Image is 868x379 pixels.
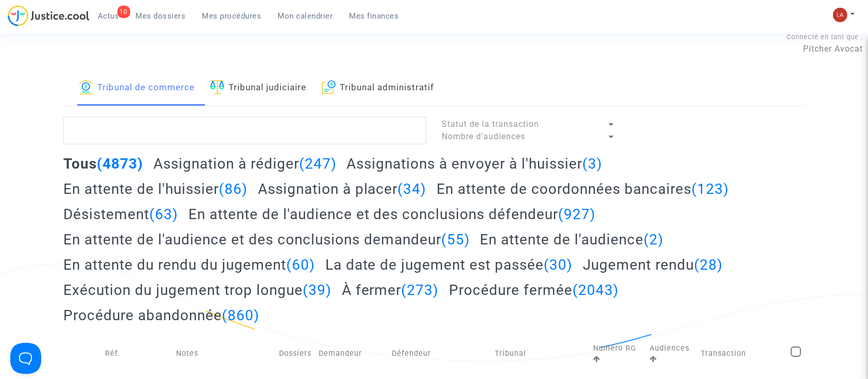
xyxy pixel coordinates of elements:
td: Demandeur [315,332,388,376]
h2: Assignation à placer [258,180,427,198]
a: Tribunal de commerce [79,71,195,106]
span: (34) [398,180,427,197]
td: Audiences [646,332,698,376]
h2: Assignation à rédiger [153,155,337,173]
span: (273) [402,282,439,299]
h2: En attente de l'huissier [63,180,248,198]
h2: En attente de l'audience [480,230,664,249]
a: Tribunal judiciaire [210,71,306,106]
a: Tribunal administratif [322,71,434,106]
span: (60) [286,256,315,273]
span: (30) [544,256,573,273]
span: Actus [98,11,119,21]
span: Mes finances [350,11,399,21]
span: Mes procédures [202,11,262,21]
h2: La date de jugement est passée [325,256,573,274]
span: (4873) [97,155,143,172]
span: Mes dossiers [136,11,186,21]
h2: Procédure abandonnée [63,306,259,324]
img: jc-logo.svg [8,5,90,26]
span: (63) [149,206,178,223]
h2: Désistement [63,205,178,223]
span: (927) [559,206,596,223]
span: (55) [441,231,470,248]
td: Transaction [698,332,787,376]
h2: Exécution du jugement trop longue [63,281,332,299]
span: (247) [299,155,337,172]
span: (86) [219,180,248,197]
td: Réf. [101,332,172,376]
h2: Jugement rendu [583,256,723,274]
span: (28) [694,256,723,273]
td: Dossiers [275,332,315,376]
iframe: Help Scout Beacon - Open [10,343,41,374]
a: Mes finances [341,8,407,24]
a: Mes dossiers [128,8,194,24]
img: 3f9b7d9779f7b0ffc2b90d026f0682a9 [833,8,847,22]
div: 10 [117,6,130,18]
h2: En attente du rendu du jugement [63,256,315,274]
a: Mon calendrier [270,8,341,24]
span: Connecté en tant que : [787,33,863,41]
h2: Tous [63,155,143,173]
span: (39) [303,282,332,299]
h2: Procédure fermée [449,281,619,299]
img: icon-faciliter-sm.svg [210,80,224,94]
span: (860) [222,307,259,324]
img: icon-banque.svg [79,80,93,94]
span: Statut de la transaction [442,119,539,129]
h2: En attente de l'audience et des conclusions défendeur [188,205,596,223]
h2: Assignations à envoyer à l'huissier [346,155,602,173]
td: Numéro RG [589,332,646,376]
span: (2043) [572,282,619,299]
h2: En attente de l'audience et des conclusions demandeur [63,230,470,249]
span: Nombre d'audiences [442,131,525,141]
h2: En attente de coordonnées bancaires [437,180,729,198]
td: Tribunal [491,332,589,376]
td: Défendeur [388,332,491,376]
span: Mon calendrier [278,11,333,21]
td: Notes [172,332,275,376]
img: icon-archive.svg [322,80,336,94]
span: (3) [582,155,602,172]
span: (2) [644,231,664,248]
h2: À fermer [342,281,439,299]
a: Mes procédures [194,8,270,24]
span: (123) [691,180,729,197]
a: 10Actus [90,8,128,24]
